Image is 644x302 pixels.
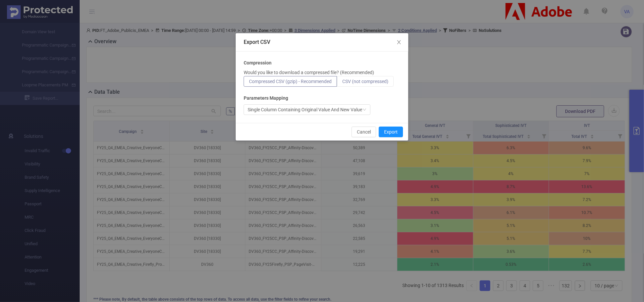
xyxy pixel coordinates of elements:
[379,127,403,137] button: Export
[244,59,272,66] b: Compression
[249,79,332,84] span: Compressed CSV (gzip) - Recommended
[362,108,366,112] i: icon: down
[352,127,376,137] button: Cancel
[390,33,408,52] button: Close
[248,105,362,115] div: Single Column Containing Original Value And New Value
[396,40,402,45] i: icon: close
[244,39,400,46] div: Export CSV
[244,95,288,102] b: Parameters Mapping
[244,69,374,76] p: Would you like to download a compressed file? (Recommended)
[342,79,388,84] span: CSV (not compressed)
